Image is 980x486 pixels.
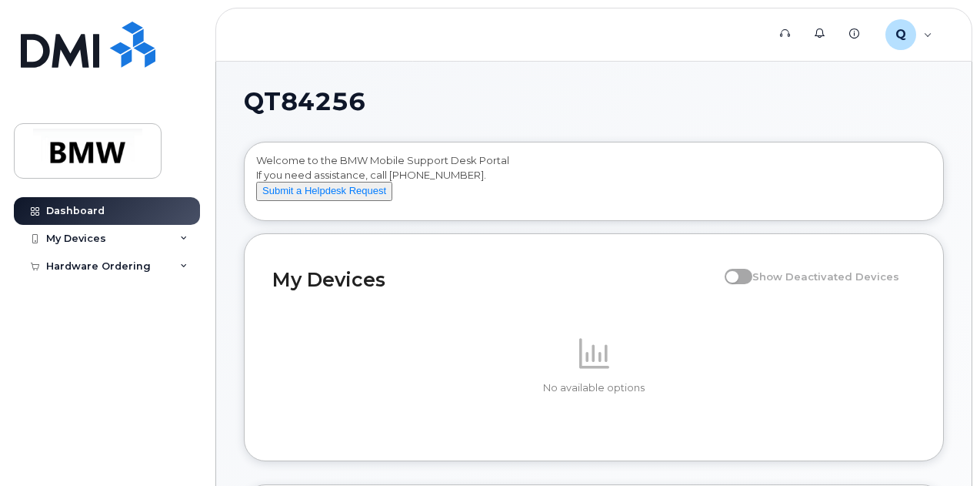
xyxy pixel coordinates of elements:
span: QT84256 [244,90,365,113]
p: No available options [272,381,915,395]
h2: My Devices [272,268,717,291]
input: Show Deactivated Devices [725,262,737,274]
div: Welcome to the BMW Mobile Support Desk Portal If you need assistance, call [PHONE_NUMBER]. [256,153,932,215]
span: Show Deactivated Devices [752,270,899,283]
a: Submit a Helpdesk Request [256,184,392,196]
button: Submit a Helpdesk Request [256,182,392,201]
